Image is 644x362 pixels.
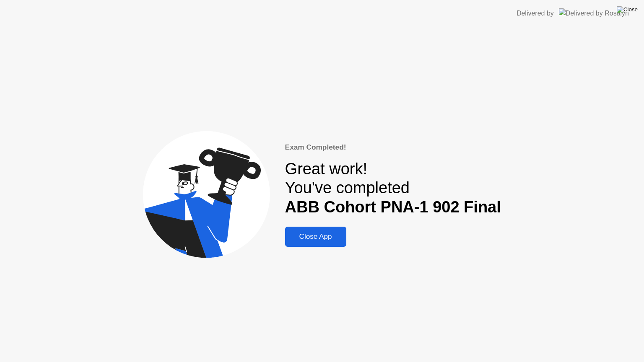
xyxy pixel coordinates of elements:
div: Close App [288,233,344,241]
div: Great work! You've completed [285,160,501,217]
div: Delivered by [517,8,554,18]
img: Delivered by Rosalyn [559,8,629,18]
b: ABB Cohort PNA-1 902 Final [285,198,501,216]
img: Close [617,6,638,13]
div: Exam Completed! [285,142,501,153]
button: Close App [285,227,346,247]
